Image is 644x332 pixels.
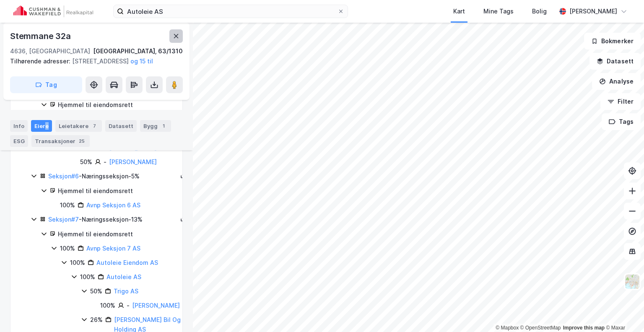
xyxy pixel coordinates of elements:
[105,120,137,132] div: Datasett
[483,6,514,16] div: Mine Tags
[132,302,180,309] a: [PERSON_NAME]
[48,173,79,180] a: Seksjon#6
[100,301,115,311] div: 100%
[93,46,183,56] div: [GEOGRAPHIC_DATA], 63/1310
[520,325,561,331] a: OpenStreetMap
[10,46,90,56] div: 4636, [GEOGRAPHIC_DATA]
[31,135,90,147] div: Transaksjoner
[10,58,72,65] span: Tilhørende adresser:
[90,286,102,296] div: 50%
[48,216,79,223] a: Seksjon#7
[60,243,75,254] div: 100%
[58,100,190,110] div: Hjemmel til eiendomsrett
[90,315,103,325] div: 26%
[496,325,519,331] a: Mapbox
[10,120,28,132] div: Info
[584,33,641,50] button: Bokmerker
[602,113,641,130] button: Tags
[48,214,177,225] div: - Næringsseksjon - 13%
[13,5,93,17] img: cushman-wakefield-realkapital-logo.202ea83816669bd177139c58696a8fa1.svg
[106,273,141,280] a: Autoleie AS
[10,56,176,66] div: [STREET_ADDRESS]
[90,122,99,130] div: 7
[624,274,640,290] img: Z
[80,272,95,282] div: 100%
[31,120,52,132] div: Eiere
[589,53,641,70] button: Datasett
[10,135,28,147] div: ESG
[569,6,617,16] div: [PERSON_NAME]
[86,245,140,252] a: Avnp Seksjon 7 AS
[159,122,168,130] div: 1
[48,171,177,181] div: - Næringsseksjon - 5%
[96,259,158,266] a: Autoleie Eiendom AS
[563,325,605,331] a: Improve this map
[77,137,86,145] div: 25
[86,201,140,209] a: Avnp Seksjon 6 AS
[58,186,190,196] div: Hjemmel til eiendomsrett
[60,200,75,210] div: 100%
[80,157,92,167] div: 50%
[602,292,644,332] iframe: Chat Widget
[109,158,157,165] a: [PERSON_NAME]
[58,229,190,239] div: Hjemmel til eiendomsrett
[10,29,73,43] div: Stemmane 32a
[10,76,82,93] button: Tag
[124,5,338,18] input: Søk på adresse, matrikkel, gårdeiere, leietakere eller personer
[114,288,138,295] a: Trigo AS
[600,93,641,110] button: Filter
[104,157,106,167] div: -
[127,301,130,311] div: -
[70,258,85,268] div: 100%
[602,292,644,332] div: Kontrollprogram for chat
[592,73,641,90] button: Analyse
[55,120,102,132] div: Leietakere
[453,6,465,16] div: Kart
[140,120,171,132] div: Bygg
[532,6,547,16] div: Bolig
